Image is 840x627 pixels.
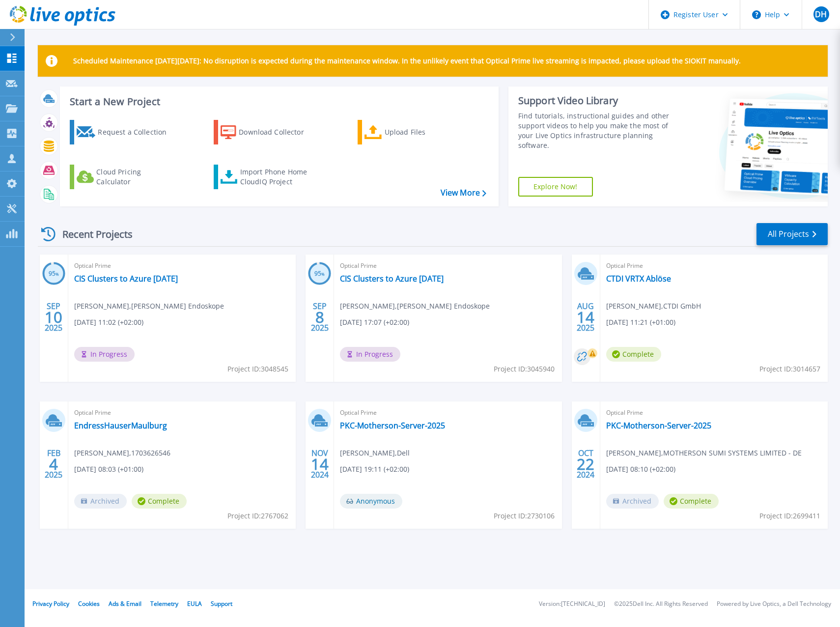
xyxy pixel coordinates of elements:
span: In Progress [74,347,135,362]
a: Ads & Email [109,599,141,608]
a: EndressHauserMaulburg [74,421,167,430]
div: Cloud Pricing Calculator [96,167,175,187]
div: NOV 2024 [310,446,329,482]
div: AUG 2025 [576,299,595,335]
a: CTDI VRTX Ablöse [606,274,671,284]
a: Explore Now! [518,177,593,197]
div: OCT 2024 [576,446,595,482]
span: Project ID: 2767062 [227,511,288,521]
span: Anonymous [340,494,402,509]
div: FEB 2025 [44,446,63,482]
span: Archived [74,494,127,509]
div: Request a Collection [98,122,176,142]
a: CIS Clusters to Azure [DATE] [340,274,444,284]
div: Recent Projects [38,222,146,246]
a: PKC-Motherson-Server-2025 [340,421,445,430]
span: Project ID: 2699411 [759,511,820,521]
span: [DATE] 19:11 (+02:00) [340,464,409,475]
a: Privacy Policy [32,599,69,608]
a: Telemetry [150,599,178,608]
div: Support Video Library [518,94,680,107]
span: Complete [606,347,661,362]
span: [PERSON_NAME] , [PERSON_NAME] Endoskope [74,301,224,312]
span: Optical Prime [340,260,556,271]
a: Download Collector [214,120,323,144]
span: 8 [315,313,324,321]
a: PKC-Motherson-Server-2025 [606,421,711,430]
span: [DATE] 08:10 (+02:00) [606,464,675,475]
span: Project ID: 3045940 [494,364,555,374]
span: Optical Prime [606,407,822,418]
span: % [321,271,325,277]
a: View More [441,188,486,198]
div: Upload Files [385,122,463,142]
li: © 2025 Dell Inc. All Rights Reserved [614,601,708,607]
span: [DATE] 11:21 (+01:00) [606,317,675,328]
div: SEP 2025 [310,299,329,335]
span: DH [815,10,827,18]
a: Cookies [78,599,100,608]
span: Optical Prime [340,407,556,418]
div: Find tutorials, instructional guides and other support videos to help you make the most of your L... [518,111,680,150]
span: [PERSON_NAME] , MOTHERSON SUMI SYSTEMS LIMITED - DE [606,448,802,458]
span: In Progress [340,347,400,362]
span: [DATE] 11:02 (+02:00) [74,317,143,328]
div: Download Collector [239,122,317,142]
span: Project ID: 2730106 [494,511,555,521]
span: [DATE] 08:03 (+01:00) [74,464,143,475]
span: 4 [49,460,58,468]
h3: Start a New Project [70,96,486,107]
span: % [56,271,59,277]
span: [PERSON_NAME] , Dell [340,448,410,458]
p: Scheduled Maintenance [DATE][DATE]: No disruption is expected during the maintenance window. In t... [73,57,741,65]
span: Optical Prime [74,407,290,418]
li: Powered by Live Optics, a Dell Technology [717,601,831,607]
span: Archived [606,494,659,509]
a: All Projects [756,223,828,245]
span: [PERSON_NAME] , [PERSON_NAME] Endoskope [340,301,490,312]
span: Complete [664,494,719,509]
span: 22 [577,460,594,468]
a: Request a Collection [70,120,179,144]
div: SEP 2025 [44,299,63,335]
span: [PERSON_NAME] , 1703626546 [74,448,170,458]
span: [DATE] 17:07 (+02:00) [340,317,409,328]
li: Version: [TECHNICAL_ID] [539,601,605,607]
span: Optical Prime [606,260,822,271]
div: Import Phone Home CloudIQ Project [240,167,317,187]
a: EULA [187,599,202,608]
span: 14 [577,313,594,321]
h3: 95 [308,268,331,280]
span: Project ID: 3014657 [759,364,820,374]
span: [PERSON_NAME] , CTDI GmbH [606,301,701,312]
span: Project ID: 3048545 [227,364,288,374]
h3: 95 [42,268,65,280]
span: Complete [132,494,187,509]
span: 14 [311,460,329,468]
span: 10 [45,313,62,321]
a: Support [211,599,232,608]
a: Cloud Pricing Calculator [70,165,179,189]
a: Upload Files [358,120,467,144]
span: Optical Prime [74,260,290,271]
a: CIS Clusters to Azure [DATE] [74,274,178,284]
